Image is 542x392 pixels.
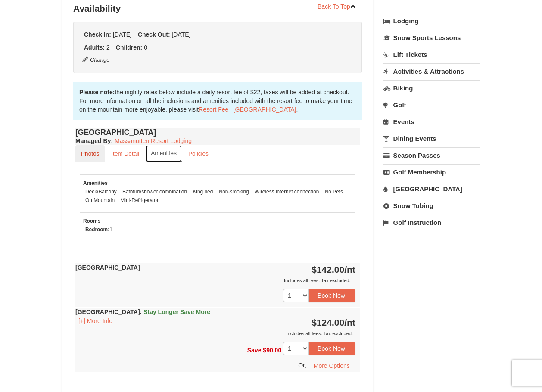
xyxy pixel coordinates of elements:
[75,308,210,315] strong: [GEOGRAPHIC_DATA]
[383,114,480,130] a: Events
[383,30,480,46] a: Snow Sports Lessons
[75,329,355,338] div: Includes all fees. Tax excluded.
[383,131,480,146] a: Dining Events
[383,63,480,79] a: Activities & Attractions
[120,187,189,196] li: Bathtub/shower combination
[383,164,480,180] a: Golf Membership
[75,264,140,271] strong: [GEOGRAPHIC_DATA]
[298,362,306,369] span: Or,
[75,316,115,326] button: [+] More Info
[344,317,355,327] span: /nt
[217,187,251,196] li: Non-smoking
[383,13,480,29] a: Lodging
[106,145,145,162] a: Item Detail
[146,145,182,162] a: Amenities
[199,106,296,113] a: Resort Fee | [GEOGRAPHIC_DATA]
[73,82,362,120] div: the nightly rates below include a daily resort fee of $22, taxes will be added at checkout. For m...
[83,180,108,186] small: Amenities
[106,44,110,51] span: 2
[171,31,190,38] span: [DATE]
[383,181,480,197] a: [GEOGRAPHIC_DATA]
[383,47,480,62] a: Lift Tickets
[183,145,214,162] a: Policies
[252,187,321,196] li: Wireless internet connection
[309,342,355,355] button: Book Now!
[383,97,480,113] a: Golf
[82,55,110,65] button: Change
[84,31,111,38] strong: Check In:
[83,196,117,205] li: On Mountain
[309,289,355,302] button: Book Now!
[323,187,345,196] li: No Pets
[116,44,142,51] strong: Children:
[113,31,132,38] span: [DATE]
[75,128,360,137] h4: [GEOGRAPHIC_DATA]
[75,137,113,144] strong: :
[311,317,344,327] span: $124.00
[311,264,355,274] strong: $142.00
[115,137,192,144] a: Massanutten Resort Lodging
[85,227,109,233] strong: Bedroom:
[383,198,480,214] a: Snow Tubing
[83,187,119,196] li: Deck/Balcony
[190,187,215,196] li: King bed
[75,145,105,162] a: Photos
[138,31,170,38] strong: Check Out:
[308,359,355,372] button: More Options
[83,218,100,224] small: Rooms
[383,215,480,230] a: Golf Instruction
[144,44,147,51] span: 0
[118,196,161,205] li: Mini-Refrigerator
[79,89,115,96] strong: Please note:
[111,150,139,157] small: Item Detail
[263,346,281,353] span: $90.00
[383,147,480,163] a: Season Passes
[383,80,480,96] a: Biking
[75,137,111,144] span: Managed By
[344,264,355,274] span: /nt
[143,308,210,315] span: Stay Longer Save More
[247,346,262,353] span: Save
[151,150,177,156] small: Amenities
[75,276,355,285] div: Includes all fees. Tax excluded.
[81,150,99,157] small: Photos
[140,308,142,315] span: :
[188,150,209,157] small: Policies
[84,44,105,51] strong: Adults:
[83,225,115,234] li: 1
